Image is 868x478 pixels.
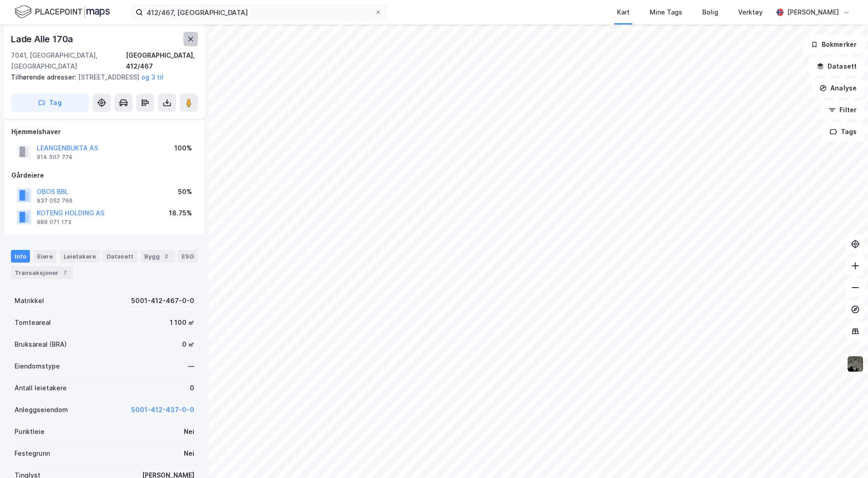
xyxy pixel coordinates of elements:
[103,250,137,263] div: Datasett
[15,295,44,306] div: Matrikkel
[190,383,194,393] div: 0
[11,72,191,83] div: [STREET_ADDRESS]
[131,295,194,306] div: 5001-412-467-0-0
[15,317,51,328] div: Tomteareal
[182,339,194,350] div: 0 ㎡
[15,448,50,459] div: Festegrunn
[823,434,868,478] div: Kontrollprogram for chat
[34,250,56,263] div: Eiere
[650,7,682,18] div: Mine Tags
[126,50,198,72] div: [GEOGRAPHIC_DATA], 412/467
[11,250,30,263] div: Info
[847,355,864,373] img: 9k=
[141,250,174,263] div: Bygg
[11,126,197,137] div: Hjemmelshaver
[702,7,718,18] div: Bolig
[178,250,197,263] div: ESG
[184,426,194,437] div: Nei
[143,5,375,19] input: Søk på adresse, matrikkel, gårdeiere, leietakere eller personer
[37,154,73,161] div: 914 507 774
[15,383,67,393] div: Antall leietakere
[184,448,194,459] div: Nei
[803,35,864,54] button: Bokmerker
[787,7,839,18] div: [PERSON_NAME]
[823,434,868,478] iframe: Chat Widget
[60,250,99,263] div: Leietakere
[178,186,192,197] div: 50%
[15,361,60,372] div: Eiendomstype
[15,426,44,437] div: Punktleie
[37,197,73,204] div: 937 052 766
[822,123,864,141] button: Tags
[37,219,71,226] div: 989 071 173
[11,266,73,279] div: Transaksjoner
[11,50,126,72] div: 7041, [GEOGRAPHIC_DATA], [GEOGRAPHIC_DATA]
[809,57,864,75] button: Datasett
[738,7,763,18] div: Verktøy
[11,170,197,181] div: Gårdeiere
[162,252,171,261] div: 2
[15,339,67,350] div: Bruksareal (BRA)
[11,32,75,46] div: Lade Alle 170a
[11,73,78,81] span: Tilhørende adresser:
[188,361,194,372] div: —
[60,268,69,277] div: 7
[617,7,630,18] div: Kart
[15,4,110,20] img: logo.f888ab2527a4732fd821a326f86c7f29.svg
[11,94,89,112] button: Tag
[15,404,68,415] div: Anleggseiendom
[174,143,192,154] div: 100%
[821,101,864,119] button: Filter
[170,317,194,328] div: 1 100 ㎡
[131,404,194,415] button: 5001-412-437-0-0
[812,79,864,97] button: Analyse
[169,208,192,219] div: 18.75%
